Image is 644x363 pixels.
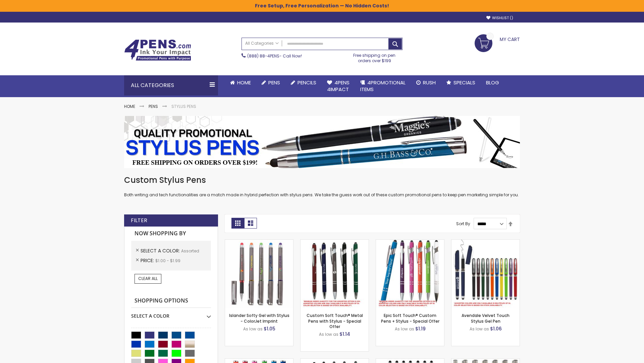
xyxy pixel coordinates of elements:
[486,79,499,86] span: Blog
[486,15,513,21] a: Wishlist
[415,325,426,332] span: $1.19
[245,41,279,46] span: All Categories
[423,79,436,86] span: Rush
[339,331,350,337] span: $1.14
[131,217,147,224] strong: Filter
[155,258,180,264] span: $1.00 - $1.99
[124,175,520,186] h1: Custom Stylus Pens
[360,79,406,93] span: 4PROMOTIONAL ITEMS
[181,248,199,254] span: Assorted
[229,313,289,324] a: Islander Softy Gel with Stylus - ColorJet Imprint
[298,79,316,86] span: Pencils
[268,79,280,86] span: Pens
[138,276,158,281] span: Clear All
[231,218,244,229] strong: Grid
[301,240,369,308] img: Custom Soft Touch® Metal Pens with Stylus-Assorted
[411,75,441,90] a: Rush
[376,239,444,245] a: 4P-MS8B-Assorted
[124,39,191,61] img: 4Pens Custom Pens and Promotional Products
[285,75,322,90] a: Pencils
[355,75,411,97] a: 4PROMOTIONALITEMS
[470,326,489,332] span: As low as
[381,313,439,324] a: Epic Soft Touch® Custom Pens + Stylus - Special Offer
[376,240,444,308] img: 4P-MS8B-Assorted
[451,239,520,245] a: Avendale Velvet Touch Stylus Gel Pen-Assorted
[453,79,475,86] span: Specials
[141,247,181,254] span: Select A Color
[124,104,135,109] a: Home
[149,104,158,109] a: Pens
[481,75,504,90] a: Blog
[256,75,285,90] a: Pens
[395,326,414,332] span: As low as
[247,53,302,59] span: - Call Now!
[301,239,369,245] a: Custom Soft Touch® Metal Pens with Stylus-Assorted
[307,313,363,329] a: Custom Soft Touch® Metal Pens with Stylus - Special Offer
[242,38,282,49] a: All Categories
[346,50,403,64] div: Free shipping on pen orders over $199
[124,175,520,198] div: Both writing and tech functionalities are a match made in hybrid perfection with stylus pens. We ...
[237,79,251,86] span: Home
[124,116,520,168] img: Stylus Pens
[319,331,338,337] span: As low as
[264,325,275,332] span: $1.05
[225,75,256,90] a: Home
[327,79,350,93] span: 4Pens 4impact
[247,53,279,59] a: (888) 88-4PENS
[131,294,211,308] strong: Shopping Options
[490,325,502,332] span: $1.06
[141,257,155,264] span: Price
[322,75,355,97] a: 4Pens4impact
[225,239,293,245] a: Islander Softy Gel with Stylus - ColorJet Imprint-Assorted
[462,313,509,324] a: Avendale Velvet Touch Stylus Gel Pen
[135,274,161,283] a: Clear All
[243,326,263,332] span: As low as
[451,240,520,308] img: Avendale Velvet Touch Stylus Gel Pen-Assorted
[456,221,470,227] label: Sort By
[225,240,293,308] img: Islander Softy Gel with Stylus - ColorJet Imprint-Assorted
[124,75,218,95] div: All Categories
[441,75,481,90] a: Specials
[131,308,211,319] div: Select A Color
[171,104,196,109] strong: Stylus Pens
[131,227,211,241] strong: Now Shopping by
